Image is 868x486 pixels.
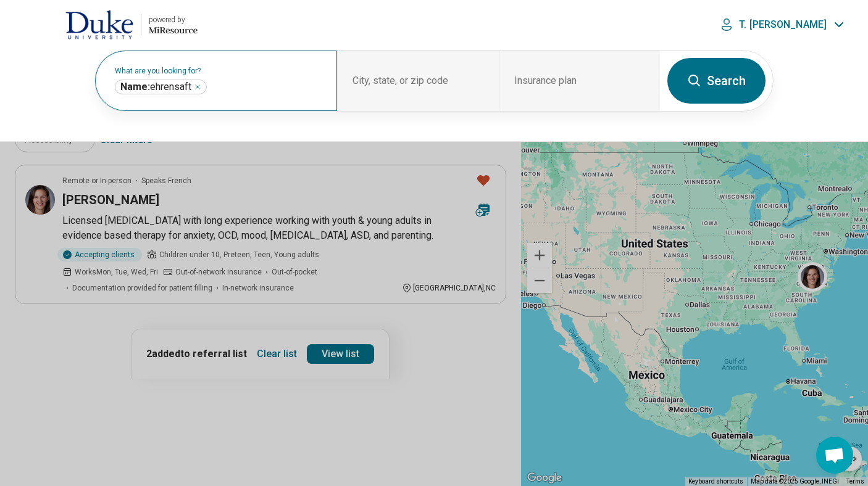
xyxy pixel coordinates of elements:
button: ehrensaft [194,83,201,91]
a: Duke Universitypowered by [20,10,198,39]
p: T. [PERSON_NAME] [739,19,827,31]
span: ehrensaft [120,81,191,93]
span: Name: [120,81,150,93]
label: What are you looking for? [115,67,322,75]
div: powered by [149,14,198,25]
button: Search [667,58,766,104]
div: ehrensaft [115,80,207,94]
a: Open chat [816,437,853,474]
img: Duke University [65,10,133,39]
